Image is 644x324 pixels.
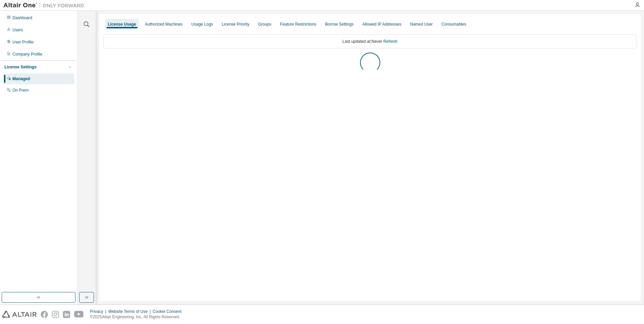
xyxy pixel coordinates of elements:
[4,64,36,70] div: License Settings
[63,311,70,318] img: linkedin.svg
[325,22,354,27] div: Borrow Settings
[362,22,401,27] div: Allowed IP Addresses
[12,27,23,33] div: Users
[108,22,136,27] div: License Usage
[108,309,153,314] div: Website Terms of Use
[12,15,32,21] div: Dashboard
[3,2,88,9] img: Altair One
[12,52,42,57] div: Company Profile
[2,311,37,318] img: altair_logo.svg
[153,309,185,314] div: Cookie Consent
[12,88,29,93] div: On Prem
[74,311,84,318] img: youtube.svg
[410,22,432,27] div: Named User
[52,311,59,318] img: instagram.svg
[258,22,271,27] div: Groups
[12,39,34,45] div: User Profile
[383,39,397,44] a: Refresh
[145,22,183,27] div: Authorized Machines
[41,311,48,318] img: facebook.svg
[90,314,186,320] p: © 2025 Altair Engineering, Inc. All Rights Reserved.
[90,309,108,314] div: Privacy
[442,22,466,27] div: Consumables
[280,22,316,27] div: Feature Restrictions
[222,22,249,27] div: License Priority
[191,22,213,27] div: Usage Logs
[12,76,30,82] div: Managed
[103,34,637,48] div: Last updated at: Never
